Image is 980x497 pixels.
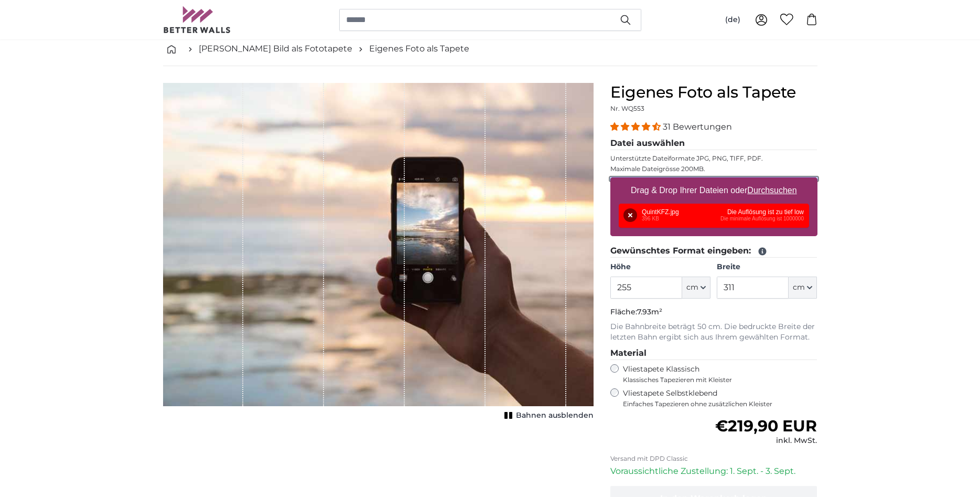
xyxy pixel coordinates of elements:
[610,465,817,478] p: Voraussichtliche Zustellung: 1. Sept. - 3. Sept.
[163,83,594,423] div: 1 of 1
[682,277,710,299] button: cm
[793,282,805,293] span: cm
[610,322,817,343] p: Die Bahnbreite beträgt 50 cm. Die bedruckte Breite der letzten Bahn ergibt sich aus Ihrem gewählt...
[610,83,817,102] h1: Eigenes Foto als Tapete
[610,245,817,258] legend: Gewünschtes Format eingeben:
[369,43,469,55] a: Eigenes Foto als Tapete
[627,180,801,201] label: Drag & Drop Ihrer Dateien oder
[610,154,817,163] p: Unterstützte Dateiformate JPG, PNG, TIFF, PDF.
[163,32,817,66] nav: breadcrumbs
[610,137,817,150] legend: Datei auswählen
[610,104,644,112] span: Nr. WQ553
[610,122,663,132] span: 4.32 stars
[663,122,732,132] span: 31 Bewertungen
[715,436,817,446] div: inkl. MwSt.
[789,277,817,299] button: cm
[501,408,594,423] button: Bahnen ausblenden
[516,410,594,421] span: Bahnen ausblenden
[686,282,698,293] span: cm
[199,43,352,55] a: [PERSON_NAME] Bild als Fototapete
[610,454,817,463] p: Versand mit DPD Classic
[623,376,809,384] span: Klassisches Tapezieren mit Kleister
[747,186,796,195] u: Durchsuchen
[623,400,817,408] span: Einfaches Tapezieren ohne zusätzlichen Kleister
[717,10,749,29] button: (de)
[717,262,817,272] label: Breite
[623,364,809,384] label: Vliestapete Klassisch
[610,165,817,173] p: Maximale Dateigrösse 200MB.
[610,307,817,318] p: Fläche:
[610,347,817,360] legend: Material
[715,416,817,436] span: €219,90 EUR
[637,307,662,316] span: 7.93m²
[163,6,231,33] img: Betterwalls
[623,388,817,408] label: Vliestapete Selbstklebend
[610,262,710,272] label: Höhe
